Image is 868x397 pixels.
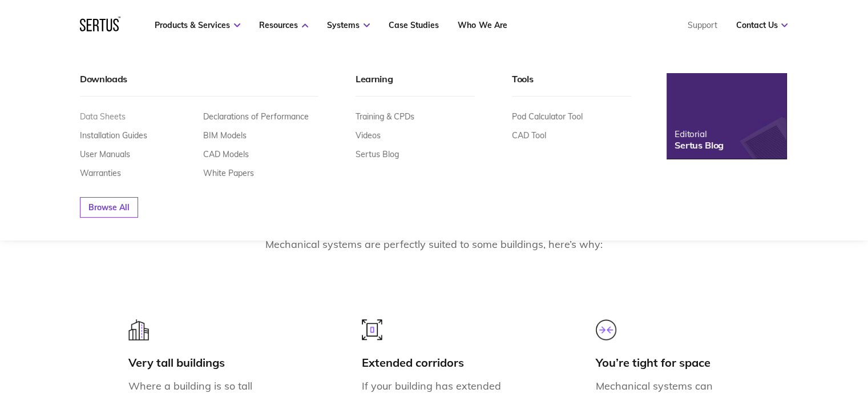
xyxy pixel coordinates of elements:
a: Products & Services [155,20,240,30]
a: Who We Are [458,20,507,30]
div: Mechanical systems are perfectly suited to some buildings, here’s why: [252,236,617,253]
div: Downloads [80,73,318,97]
a: Declarations of Performance [204,111,309,122]
div: Tools [512,73,631,97]
a: Systems [327,20,370,30]
div: Editorial [675,129,724,139]
a: CAD Tool [512,130,546,141]
a: Contact Us [736,20,788,30]
a: Resources [259,20,308,30]
div: Sertus Blog [675,139,724,151]
a: White Papers [204,168,255,178]
div: Learning [356,73,475,97]
a: Data Sheets [80,111,126,122]
a: User Manuals [80,149,130,159]
a: Browse All [80,197,138,218]
a: EditorialSertus Blog [667,73,786,159]
iframe: Chat Widget [811,342,868,397]
a: Training & CPDs [356,111,414,122]
a: Sertus Blog [356,149,399,159]
a: Warranties [80,168,121,178]
a: Videos [356,130,381,141]
div: You’re tight for space [596,355,740,370]
div: Very tall buildings [128,355,273,370]
a: Case Studies [389,20,439,30]
a: Installation Guides [80,130,147,141]
a: Pod Calculator Tool [512,111,583,122]
a: BIM Models [204,130,247,141]
a: Support [687,20,717,30]
div: Extended corridors [362,355,506,370]
a: CAD Models [204,149,249,159]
